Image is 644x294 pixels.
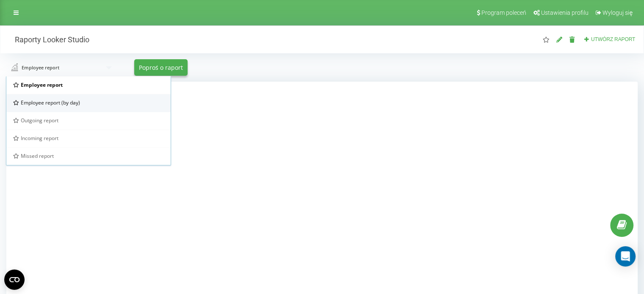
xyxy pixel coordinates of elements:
i: Usuń raport [568,36,575,42]
span: Wyloguj się [603,9,633,16]
i: Utwórz raport [583,36,589,41]
i: Ten raport zostanie załadowany jako pierwszy po otwarciu aplikacji "Looker Studio Reports". Można... [543,36,550,42]
span: Ustawienia profilu [541,9,589,16]
span: Missed report [21,152,54,159]
button: Utwórz raport [581,36,638,43]
button: Poproś o raport [134,59,188,76]
span: Incoming report [21,135,58,142]
i: Edytuj raportu [556,36,563,42]
span: Program poleceń [481,9,526,16]
span: Employee report (by day) [21,99,80,106]
span: Utwórz raport [591,36,635,42]
span: Employee report [21,81,63,88]
div: Open Intercom Messenger [615,246,636,267]
span: Outgoing report [21,117,58,124]
h2: Raporty Looker Studio [6,35,89,44]
button: Open CMP widget [4,269,25,290]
